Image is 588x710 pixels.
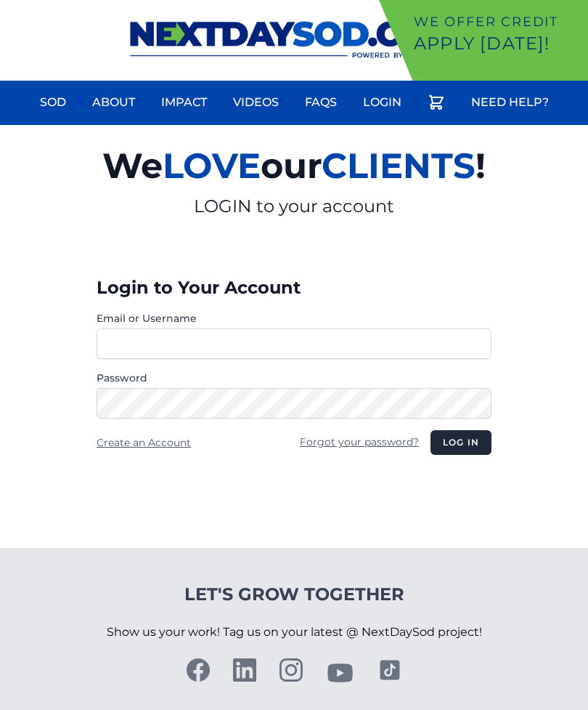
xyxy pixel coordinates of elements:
button: Log in [430,430,491,455]
span: CLIENTS [322,145,475,187]
a: Need Help? [462,85,558,120]
a: FAQs [296,85,346,120]
a: Impact [152,85,216,120]
a: Create an Account [97,436,191,449]
p: LOGIN to your account [12,195,576,218]
h2: We our ! [12,137,576,195]
label: Email or Username [97,311,491,326]
h3: Login to Your Account [97,276,491,299]
a: About [83,85,144,120]
h4: Let's Grow Together [107,583,482,606]
p: We offer Credit [414,12,582,32]
a: Videos [224,85,287,120]
p: Apply [DATE]! [414,32,582,55]
p: Show us your work! Tag us on your latest @ NextDaySod project! [107,606,482,658]
a: Login [354,85,410,120]
span: LOVE [163,145,261,187]
label: Password [97,371,491,385]
a: Forgot your password? [300,435,419,448]
a: Sod [31,85,75,120]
